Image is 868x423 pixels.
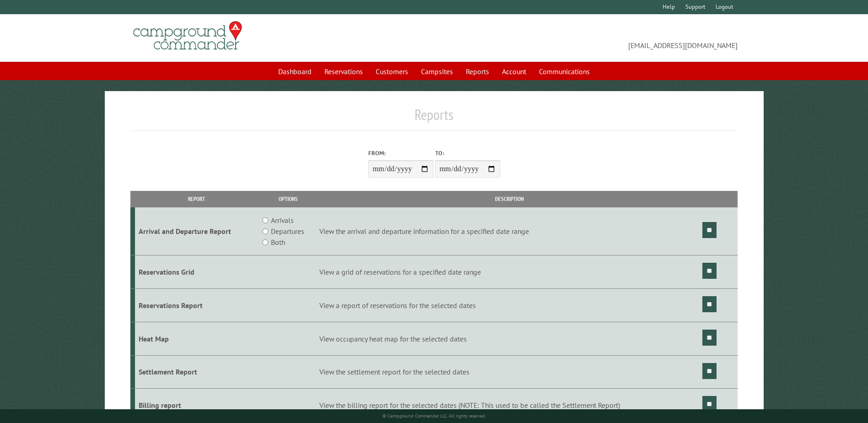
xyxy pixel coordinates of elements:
[273,63,317,80] a: Dashboard
[258,191,318,207] th: Options
[318,288,701,322] td: View a report of reservations for the selected dates
[318,389,701,422] td: View the billing report for the selected dates (NOTE: This used to be called the Settlement Report)
[318,191,701,207] th: Description
[271,215,294,226] label: Arrivals
[318,355,701,389] td: View the settlement report for the selected dates
[318,322,701,355] td: View occupancy heat map for the selected dates
[370,63,414,80] a: Customers
[135,389,258,422] td: Billing report
[534,63,595,80] a: Communications
[318,255,701,289] td: View a grid of reservations for a specified date range
[135,191,258,207] th: Report
[318,207,701,255] td: View the arrival and departure information for a specified date range
[460,63,495,80] a: Reports
[135,322,258,355] td: Heat Map
[368,149,433,157] label: From:
[434,25,738,51] span: [EMAIL_ADDRESS][DOMAIN_NAME]
[319,63,368,80] a: Reservations
[383,413,486,419] small: © Campground Commander LLC. All rights reserved.
[271,237,285,248] label: Both
[130,18,245,54] img: Campground Commander
[135,288,258,322] td: Reservations Report
[130,106,737,131] h1: Reports
[496,63,532,80] a: Account
[135,207,258,255] td: Arrival and Departure Report
[435,149,500,157] label: To:
[271,226,304,237] label: Departures
[135,355,258,389] td: Settlement Report
[415,63,458,80] a: Campsites
[135,255,258,289] td: Reservations Grid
